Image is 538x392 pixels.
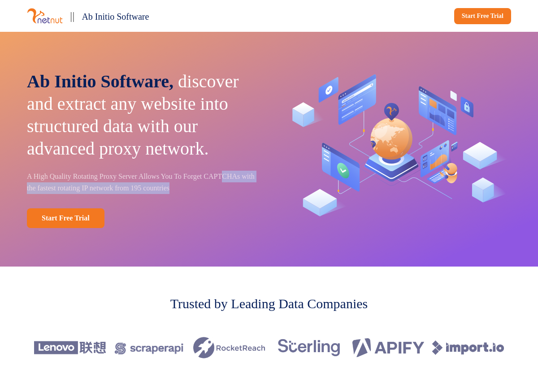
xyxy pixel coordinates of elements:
[27,70,256,160] p: discover and extract any website into structured data with our advanced proxy network.
[170,293,368,314] p: Trusted by Leading Data Companies
[27,71,174,91] span: Ab Initio Software,
[27,171,256,194] p: A High Quality Rotating Proxy Server Allows You To Forget CAPTCHAs with the fastest rotating IP n...
[454,8,511,24] a: Start Free Trial
[82,12,149,22] span: Ab Initio Software
[27,208,104,228] a: Start Free Trial
[70,7,74,25] p: ||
